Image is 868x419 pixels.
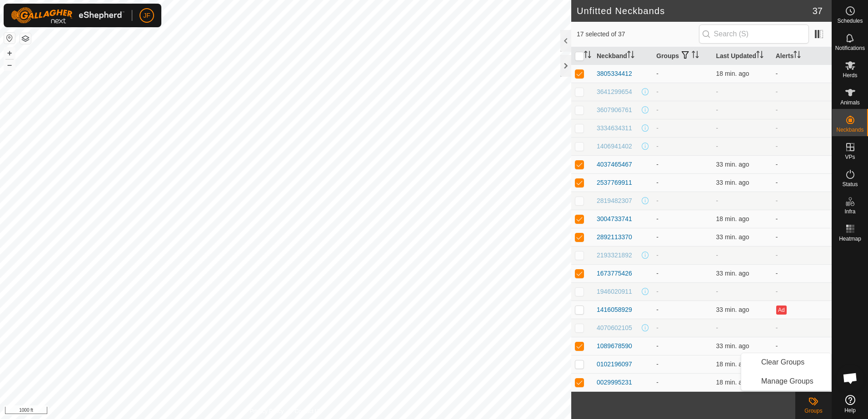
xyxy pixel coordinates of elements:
td: - [772,155,832,173]
td: - [653,373,712,391]
span: - [716,88,718,95]
span: Oct 1, 2025, 11:23 AM [716,215,749,222]
td: - [653,246,712,264]
div: 3805334412 [597,69,632,79]
div: 1089678590 [597,341,632,351]
div: 2892113370 [597,232,632,242]
div: 2193321892 [597,251,632,260]
td: - [653,319,712,337]
td: - [772,173,832,192]
div: Open chat [837,365,864,392]
td: - [653,301,712,319]
span: Notifications [835,45,865,51]
p-sorticon: Activate to sort [692,52,699,59]
td: - [772,101,832,119]
span: - [716,143,718,150]
div: 3607906761 [597,105,632,115]
button: Ad [776,306,786,315]
td: - [653,210,712,228]
td: - [772,337,832,355]
p-sorticon: Activate to sort [627,52,634,59]
p-sorticon: Activate to sort [756,52,763,59]
div: Groups [795,407,832,415]
div: 4070602105 [597,323,632,333]
th: Groups [653,47,712,65]
span: Oct 1, 2025, 11:08 AM [716,306,749,313]
img: Gallagher Logo [11,7,125,24]
td: - [772,246,832,264]
span: - [716,288,718,295]
p-sorticon: Activate to sort [793,52,801,59]
div: 1946020911 [597,287,632,296]
td: - [653,173,712,192]
span: 17 selected of 37 [577,30,699,39]
span: - [716,324,718,331]
span: Heatmap [839,236,861,242]
span: Herds [843,73,857,78]
td: - [772,264,832,282]
div: 0029995231 [597,378,632,387]
td: - [653,119,712,137]
td: - [653,137,712,155]
td: - [772,282,832,301]
span: Oct 1, 2025, 11:23 AM [716,70,749,77]
a: Privacy Policy [249,407,284,415]
div: 2537769911 [597,178,632,187]
td: - [772,192,832,210]
div: 1416058929 [597,305,632,315]
li: Clear Groups [741,353,831,371]
div: 4037465467 [597,160,632,169]
span: Oct 1, 2025, 11:08 AM [716,270,749,277]
td: - [653,264,712,282]
td: - [653,282,712,301]
span: Oct 1, 2025, 11:08 AM [716,233,749,241]
button: – [4,59,15,70]
th: Neckband [593,47,653,65]
td: - [653,355,712,373]
th: Last Updated [713,47,772,65]
div: 0102196097 [597,360,632,369]
td: - [772,228,832,246]
span: Help [844,408,856,413]
span: Oct 1, 2025, 11:23 AM [716,360,749,368]
td: - [653,64,712,83]
span: Oct 1, 2025, 11:08 AM [716,179,749,186]
td: - [772,210,832,228]
span: Oct 1, 2025, 11:23 AM [716,379,749,386]
span: Oct 1, 2025, 11:08 AM [716,342,749,350]
div: 1406941402 [597,142,632,151]
span: Neckbands [836,127,863,133]
span: - [716,124,718,132]
a: Contact Us [294,407,321,415]
span: Schedules [837,18,863,24]
div: 3334634311 [597,123,632,133]
a: Help [832,391,868,417]
span: - [716,197,718,204]
div: 1673775426 [597,269,632,278]
input: Search (S) [699,25,809,44]
span: Infra [844,209,855,214]
td: - [653,192,712,210]
td: - [653,228,712,246]
td: - [653,337,712,355]
div: 2819482307 [597,196,632,206]
span: 37 [813,4,823,18]
span: - [716,106,718,113]
td: - [772,64,832,83]
span: JF [143,11,150,20]
td: - [772,137,832,155]
span: Oct 1, 2025, 11:08 AM [716,161,749,168]
span: VPs [845,154,855,160]
button: Reset Map [4,33,15,44]
li: Manage Groups [741,372,831,390]
button: + [4,48,15,59]
td: - [772,83,832,101]
td: - [653,101,712,119]
span: Clear Groups [761,357,804,368]
span: - [716,251,718,259]
td: - [772,319,832,337]
span: Manage Groups [761,376,813,387]
p-sorticon: Activate to sort [584,52,591,59]
div: 3004733741 [597,214,632,224]
span: Animals [840,100,860,105]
